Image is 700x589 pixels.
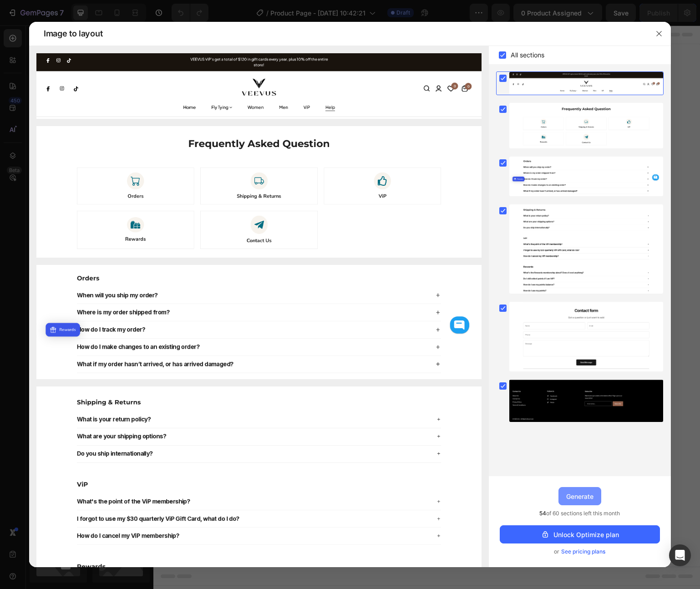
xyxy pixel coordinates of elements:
span: of 60 sections left this month [539,509,620,518]
span: See pricing plans [561,547,605,556]
span: All sections [511,50,544,61]
div: Generate [566,492,593,501]
span: 54 [539,510,546,517]
div: or [500,547,660,556]
button: Unlock Optimize plan [500,525,660,543]
div: Unlock Optimize plan [541,530,619,539]
button: Generate [558,487,601,505]
span: Image to layout [44,28,102,39]
button: Add elements [275,302,340,320]
div: Open Intercom Messenger [669,544,691,566]
div: Start with Sections from sidebar [218,284,329,295]
div: Start with Generating from URL or image [212,353,335,361]
button: Add sections [208,302,270,320]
